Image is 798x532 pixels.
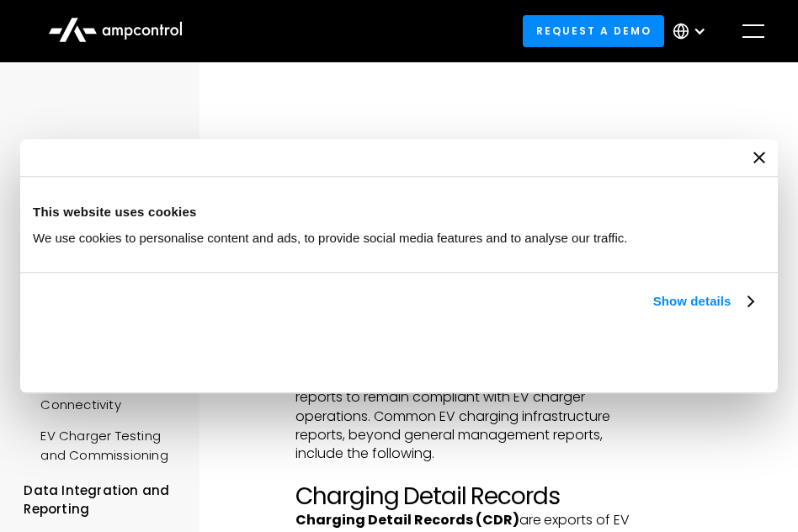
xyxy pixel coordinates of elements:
strong: Charging Detail Records (CDR) [295,510,519,529]
a: Request a demo [523,15,664,46]
a: EV Charger Testing and Commissioning [24,418,184,469]
div: menu [730,8,777,55]
a: Show details [653,291,753,311]
p: ‍ [295,464,634,482]
div: This website uses cookies [33,202,765,222]
span: We use cookies to personalise content and ads, to provide social media features and to analyse ou... [33,231,628,245]
button: Close banner [753,152,765,163]
button: Okay [524,331,765,380]
h2: Charging Detail Records [295,482,634,511]
div: Data Integration and Reporting [24,481,184,519]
